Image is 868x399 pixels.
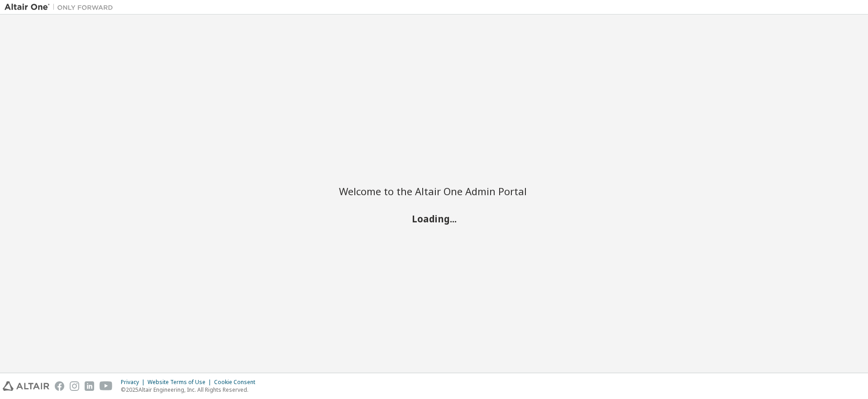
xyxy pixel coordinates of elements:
h2: Welcome to the Altair One Admin Portal [339,185,529,197]
img: Altair One [5,3,118,12]
div: Cookie Consent [214,379,261,386]
div: Website Terms of Use [148,379,214,386]
p: © 2025 Altair Engineering, Inc. All Rights Reserved. [121,386,261,394]
div: Privacy [121,379,148,386]
img: youtube.svg [100,381,113,391]
img: altair_logo.svg [3,381,49,391]
h2: Loading... [339,212,529,224]
img: facebook.svg [55,381,64,391]
img: linkedin.svg [85,381,94,391]
img: instagram.svg [70,381,79,391]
